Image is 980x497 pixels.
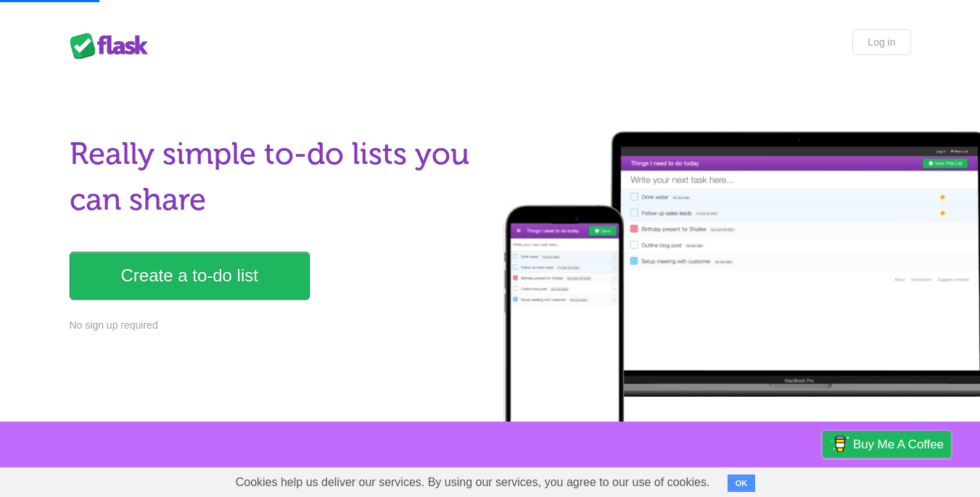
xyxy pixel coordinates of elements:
p: No sign up required [70,318,482,333]
h1: Really simple to-do lists you can share [70,131,482,223]
button: OK [728,475,756,492]
span: Buy me a coffee [853,432,944,457]
a: Buy me a coffee [823,431,951,458]
a: Create a to-do list [70,252,310,300]
div: Flask Lists [70,33,157,59]
a: Log in [852,29,910,55]
span: Cookies help us deliver our services. By using our services, you agree to our use of cookies. [221,468,725,497]
img: Buy me a coffee [830,432,849,456]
